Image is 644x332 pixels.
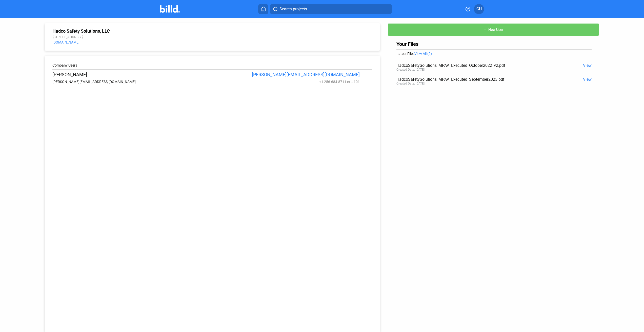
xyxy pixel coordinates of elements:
div: [PERSON_NAME][EMAIL_ADDRESS][DOMAIN_NAME] [206,72,360,77]
span: Search projects [279,6,307,12]
div: +1 256-684-8711 ext. 101 [206,80,360,84]
div: Hadco Safety Solutions, LLC [52,28,372,34]
div: [PERSON_NAME] [52,72,206,77]
mat-icon: delete [363,75,369,81]
div: Latest Files [396,52,592,56]
span: New User [488,28,504,32]
img: Billd Company Logo [160,5,180,13]
div: HadcoSafetySolutions_MPAA_Executed_October2022_v2.pdf [396,63,553,68]
button: CH [474,4,484,14]
span: View [583,63,592,68]
span: CH [476,6,482,12]
button: New User [388,23,599,36]
button: Search projects [270,4,392,14]
span: View [583,77,592,82]
mat-icon: add [483,28,487,32]
div: [STREET_ADDRESS] [52,35,372,39]
a: [DOMAIN_NAME] [52,40,79,44]
div: Created Date: [DATE] [396,82,425,85]
div: HadcoSafetySolutions_MPAA_Executed_September2023.pdf [396,77,553,82]
div: Company Users [52,63,372,67]
div: Created Date: [DATE] [396,68,425,71]
span: View All (2) [414,52,432,56]
div: Your Files [396,41,592,47]
div: [PERSON_NAME][EMAIL_ADDRESS][DOMAIN_NAME] [52,80,206,84]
